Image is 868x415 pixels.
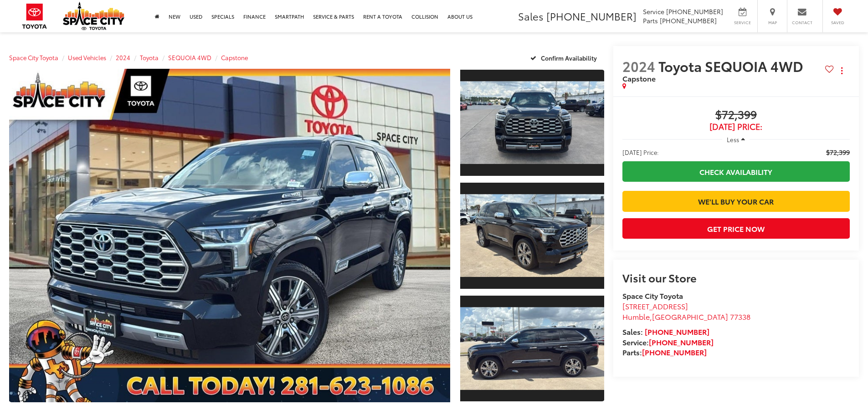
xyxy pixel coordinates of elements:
span: Toyota SEQUOIA 4WD [658,56,806,76]
span: $72,399 [826,148,850,157]
strong: Parts: [622,347,707,357]
span: , [622,311,750,322]
span: Sales [518,9,544,23]
span: [DATE] Price: [622,122,850,131]
strong: Service: [622,337,714,347]
button: Less [722,131,750,148]
a: Expand Photo 0 [9,69,450,402]
span: Less [727,135,739,143]
a: Expand Photo 1 [460,69,604,177]
span: Humble [622,311,650,322]
a: Capstone [221,53,248,61]
a: Check Availability [622,161,850,182]
a: Expand Photo 2 [460,182,604,290]
a: [PHONE_NUMBER] [642,347,707,357]
span: Service [643,7,664,16]
img: 2024 Toyota SEQUOIA 4WD Capstone [5,67,454,404]
span: Saved [827,20,847,26]
img: 2024 Toyota SEQUOIA 4WD Capstone [458,195,605,277]
span: Sales: [622,326,643,337]
a: Used Vehicles [68,53,106,61]
h2: Visit our Store [622,272,850,283]
a: We'll Buy Your Car [622,191,850,211]
button: Confirm Availability [525,50,604,66]
span: Service [732,20,753,26]
a: [PHONE_NUMBER] [649,337,714,347]
a: [STREET_ADDRESS] Humble,[GEOGRAPHIC_DATA] 77338 [622,301,750,322]
span: dropdown dots [841,67,842,74]
a: Space City Toyota [9,53,58,61]
a: SEQUOIA 4WD [168,53,211,61]
span: 2024 [622,56,655,76]
span: [PHONE_NUMBER] [660,16,717,25]
span: [PHONE_NUMBER] [666,7,723,16]
img: 2024 Toyota SEQUOIA 4WD Capstone [458,82,605,164]
a: 2024 [116,53,130,61]
button: Actions [834,62,850,78]
img: 2024 Toyota SEQUOIA 4WD Capstone [458,307,605,389]
span: Map [762,20,782,26]
a: Toyota [140,53,159,61]
a: [PHONE_NUMBER] [645,326,709,337]
span: 77338 [730,311,750,322]
a: Expand Photo 3 [460,295,604,403]
span: Confirm Availability [541,54,597,62]
span: [DATE] Price: [622,148,659,157]
span: Contact [792,20,812,26]
span: [GEOGRAPHIC_DATA] [652,311,728,322]
strong: Space City Toyota [622,290,683,301]
span: [PHONE_NUMBER] [546,9,637,23]
button: Get Price Now [622,218,850,239]
span: [STREET_ADDRESS] [622,301,688,311]
span: Capstone [622,73,656,83]
span: $72,399 [622,108,850,122]
img: Space City Toyota [63,2,124,30]
span: Parts [643,16,658,25]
